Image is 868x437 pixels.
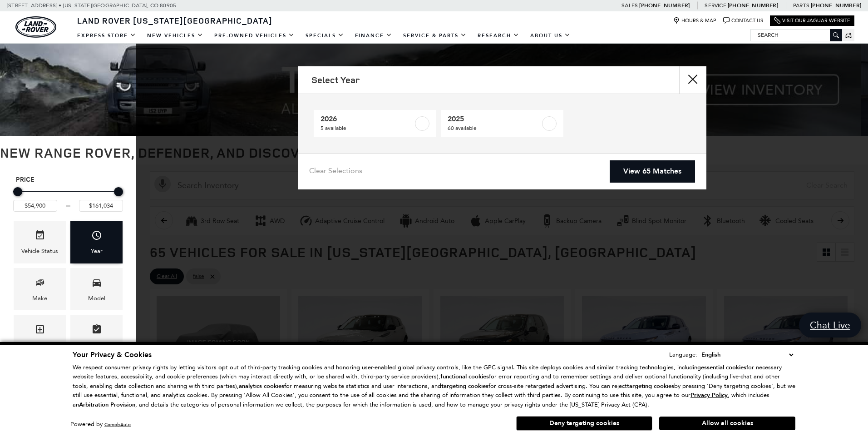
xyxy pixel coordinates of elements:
[13,200,57,212] input: Minimum
[73,350,152,360] span: Your Privacy & Cookies
[35,275,45,293] span: Make
[91,246,103,256] div: Year
[91,322,102,340] span: Features
[73,363,795,410] p: We respect consumer privacy rights by letting visitors opt out of third-party tracking cookies an...
[793,2,809,9] span: Parts
[705,2,726,9] span: Service
[774,17,850,24] a: Visit Our Jaguar Website
[321,114,413,124] span: 2026
[85,340,108,350] div: Features
[70,315,123,357] div: FeaturesFeatures
[77,15,272,26] span: Land Rover [US_STATE][GEOGRAPHIC_DATA]
[448,124,540,133] span: 60 available
[104,422,131,427] a: ComplyAuto
[659,417,795,430] button: Allow all cookies
[14,221,66,263] div: VehicleVehicle Status
[72,28,142,44] a: EXPRESS STORE
[88,293,105,303] div: Model
[13,187,22,196] div: Minimum Price
[209,28,300,44] a: Pre-Owned Vehicles
[70,221,123,263] div: YearYear
[621,2,638,9] span: Sales
[799,313,861,338] a: Chat Live
[673,17,716,24] a: Hours & Map
[309,166,362,177] a: Clear Selections
[91,275,102,293] span: Model
[300,28,350,44] a: Specials
[516,416,652,431] button: Deny targeting cookies
[35,228,45,246] span: Vehicle
[701,363,746,372] strong: essential cookies
[525,28,576,44] a: About Us
[15,16,56,38] img: Land Rover
[723,17,763,24] a: Contact Us
[441,382,488,390] strong: targeting cookies
[35,322,45,340] span: Trim
[311,75,360,85] h2: Select Year
[690,392,728,398] a: Privacy Policy
[314,110,436,137] a: 20265 available
[79,200,123,212] input: Maximum
[21,246,58,256] div: Vehicle Status
[14,315,66,357] div: TrimTrim
[32,293,47,303] div: Make
[14,268,66,310] div: MakeMake
[70,422,131,427] div: Powered by
[610,160,695,183] a: View 65 Matches
[15,16,56,38] a: land-rover
[751,30,842,40] input: Search
[350,28,398,44] a: Finance
[72,15,278,26] a: Land Rover [US_STATE][GEOGRAPHIC_DATA]
[440,372,489,381] strong: functional cookies
[91,228,102,246] span: Year
[7,2,176,9] a: [STREET_ADDRESS] • [US_STATE][GEOGRAPHIC_DATA], CO 80905
[811,2,861,9] a: [PHONE_NUMBER]
[398,28,472,44] a: Service & Parts
[699,350,795,360] select: Language Select
[321,124,413,133] span: 5 available
[70,268,123,310] div: ModelModel
[448,114,540,124] span: 2025
[142,28,209,44] a: New Vehicles
[34,340,45,350] div: Trim
[627,382,674,390] strong: targeting cookies
[441,110,563,137] a: 202560 available
[79,401,135,409] strong: Arbitration Provision
[679,66,706,94] button: close
[690,391,728,399] u: Privacy Policy
[728,2,778,9] a: [PHONE_NUMBER]
[114,187,123,196] div: Maximum Price
[805,319,855,331] span: Chat Live
[239,382,284,390] strong: analytics cookies
[669,352,697,358] div: Language:
[72,28,576,44] nav: Main Navigation
[13,184,123,212] div: Price
[472,28,525,44] a: Research
[16,176,120,184] h5: Price
[639,2,690,9] a: [PHONE_NUMBER]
